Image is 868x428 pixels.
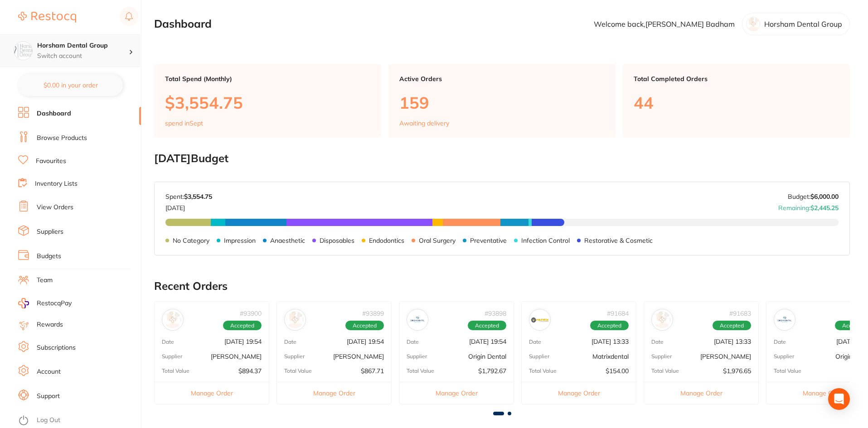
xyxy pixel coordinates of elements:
p: 159 [399,93,605,112]
button: Manage Order [644,382,758,404]
p: $1,792.67 [478,367,506,375]
a: Support [37,392,60,401]
h2: Dashboard [154,18,212,30]
p: spend in Sept [165,120,203,127]
p: Total Spend (Monthly) [165,75,370,82]
p: Restorative & Cosmetic [584,237,653,244]
p: Origin Dental [468,353,506,360]
p: $3,554.75 [165,93,370,112]
p: $867.71 [361,367,384,375]
a: Total Completed Orders44 [623,64,850,138]
p: [DATE] 13:33 [714,338,751,345]
span: Accepted [713,321,751,331]
button: Manage Order [277,382,391,404]
img: Restocq Logo [18,12,76,23]
img: Henry Schein Halas [654,311,671,328]
button: Manage Order [155,382,269,404]
strong: $2,445.25 [810,204,839,212]
p: Preventative [470,237,507,244]
p: Date [651,339,664,345]
p: # 93900 [240,310,262,317]
p: Supplier [529,353,549,360]
span: RestocqPay [37,299,72,308]
p: Infection Control [521,237,570,244]
a: Favourites [36,157,66,166]
a: Suppliers [37,227,63,236]
p: [DATE] 19:54 [224,338,262,345]
p: # 93898 [485,310,506,317]
a: Total Spend (Monthly)$3,554.75spend inSept [154,64,381,138]
p: # 91684 [607,310,629,317]
p: Date [162,339,174,345]
a: Team [37,276,53,285]
p: 44 [634,93,839,112]
p: Horsham Dental Group [764,20,842,28]
p: [DATE] 19:54 [469,338,506,345]
p: Supplier [651,353,672,360]
p: Date [529,339,541,345]
p: [DATE] [165,201,212,212]
span: Accepted [468,321,506,331]
p: Total Value [529,368,557,374]
p: Oral Surgery [419,237,456,244]
img: Origin Dental [409,311,426,328]
p: Total Value [407,368,434,374]
p: $1,976.65 [723,367,751,375]
a: Inventory Lists [35,179,78,188]
p: Disposables [320,237,354,244]
p: # 91683 [729,310,751,317]
p: No Category [173,237,209,244]
img: Henry Schein Halas [286,311,304,328]
p: $154.00 [606,367,629,375]
img: Horsham Dental Group [14,42,32,60]
strong: $6,000.00 [810,192,839,201]
p: Budget: [788,193,839,200]
p: Total Value [284,368,312,374]
p: # 93899 [362,310,384,317]
p: [DATE] 13:33 [592,338,629,345]
h2: Recent Orders [154,280,850,293]
p: Active Orders [399,75,605,82]
p: Date [407,339,419,345]
a: RestocqPay [18,298,72,308]
a: Log Out [37,416,60,425]
p: Supplier [162,353,182,360]
p: Switch account [37,52,129,61]
img: Origin Dental [776,311,793,328]
p: Welcome back, [PERSON_NAME] Badham [594,20,735,28]
p: $894.37 [238,367,262,375]
div: Open Intercom Messenger [828,388,850,410]
img: Adam Dental [164,311,181,328]
a: Budgets [37,252,61,261]
button: $0.00 in your order [18,74,123,96]
p: Endodontics [369,237,404,244]
p: Total Value [162,368,189,374]
p: Matrixdental [592,353,629,360]
span: Accepted [590,321,629,331]
p: [DATE] 19:54 [347,338,384,345]
a: Account [37,367,61,376]
button: Manage Order [522,382,636,404]
img: Matrixdental [531,311,548,328]
p: Total Completed Orders [634,75,839,82]
p: Anaesthetic [270,237,305,244]
strong: $3,554.75 [184,192,212,201]
a: View Orders [37,203,73,212]
a: Browse Products [37,134,87,143]
p: Total Value [774,368,801,374]
button: Log Out [18,414,138,428]
p: Remaining: [778,201,839,212]
a: Restocq Logo [18,7,76,28]
p: Awaiting delivery [399,120,449,127]
p: Supplier [407,353,427,360]
span: Accepted [345,321,384,331]
h2: [DATE] Budget [154,152,850,165]
p: [PERSON_NAME] [700,353,751,360]
p: [PERSON_NAME] [211,353,262,360]
h4: Horsham Dental Group [37,41,129,50]
p: [PERSON_NAME] [333,353,384,360]
p: Date [774,339,786,345]
a: Subscriptions [37,343,76,352]
p: Total Value [651,368,679,374]
button: Manage Order [399,382,514,404]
